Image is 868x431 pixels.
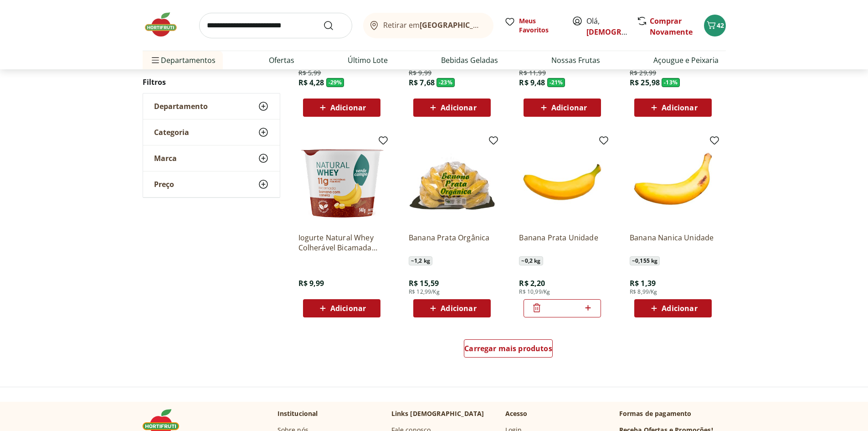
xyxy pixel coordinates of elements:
[413,299,491,317] button: Adicionar
[464,345,552,352] span: Carregar mais produtos
[551,55,600,66] a: Nossas Frutas
[277,409,318,418] p: Institucional
[298,68,321,78] span: R$ 5,99
[154,102,208,111] span: Departamento
[662,305,697,312] span: Adicionar
[519,68,545,78] span: R$ 11,99
[519,139,606,225] img: Banana Prata Unidade
[269,55,294,66] a: Ofertas
[519,288,550,296] span: R$ 10,99/Kg
[154,180,174,189] span: Preço
[154,128,189,137] span: Categoria
[630,78,660,88] span: R$ 25,98
[298,78,324,88] span: R$ 4,28
[717,21,724,30] span: 42
[662,104,697,111] span: Adicionar
[143,145,280,171] button: Marca
[653,55,719,66] a: Açougue e Peixaria
[650,16,693,37] a: Comprar Novamente
[409,78,435,88] span: R$ 7,68
[524,99,601,117] button: Adicionar
[630,68,656,78] span: R$ 29,99
[504,16,561,35] a: Meus Favoritos
[630,278,656,288] span: R$ 1,39
[409,233,495,253] a: Banana Prata Orgânica
[143,93,280,119] button: Departamento
[519,278,545,288] span: R$ 2,20
[519,256,543,265] span: ~ 0,2 kg
[634,99,712,117] button: Adicionar
[409,68,431,78] span: R$ 9,99
[519,233,606,253] a: Banana Prata Unidade
[143,11,188,38] img: Hortifruti
[303,299,380,317] button: Adicionar
[619,409,726,418] p: Formas de pagamento
[348,55,388,66] a: Último Lote
[409,288,440,296] span: R$ 12,99/Kg
[464,339,553,361] a: Carregar mais produtos
[323,20,345,31] button: Submit Search
[143,119,280,145] button: Categoria
[298,139,385,225] img: Iogurte Natural Whey Colherável Bicamada Banana com Canela 11g de Proteína Verde Campo 140g
[630,139,716,225] img: Banana Nanica Unidade
[586,16,627,37] span: Olá,
[519,16,561,35] span: Meus Favoritos
[363,13,493,38] button: Retirar em[GEOGRAPHIC_DATA]/[GEOGRAPHIC_DATA]
[383,21,484,29] span: Retirar em
[441,104,476,111] span: Adicionar
[547,78,565,87] span: - 21 %
[330,104,366,111] span: Adicionar
[150,49,161,71] button: Menu
[630,256,660,265] span: ~ 0,155 kg
[391,409,484,418] p: Links [DEMOGRAPHIC_DATA]
[704,15,726,36] button: Carrinho
[409,139,495,225] img: Banana Prata Orgânica
[630,233,716,253] a: Banana Nanica Unidade
[420,20,573,30] b: [GEOGRAPHIC_DATA]/[GEOGRAPHIC_DATA]
[298,233,385,253] a: Iogurte Natural Whey Colherável Bicamada Banana com Canela 11g de Proteína Verde Campo 140g
[143,73,280,91] h2: Filtros
[519,78,545,88] span: R$ 9,48
[630,288,657,296] span: R$ 8,99/Kg
[409,278,439,288] span: R$ 15,59
[551,104,587,111] span: Adicionar
[505,409,528,418] p: Acesso
[634,299,712,317] button: Adicionar
[441,305,476,312] span: Adicionar
[662,78,680,87] span: - 13 %
[298,278,324,288] span: R$ 9,99
[586,27,668,37] a: [DEMOGRAPHIC_DATA]
[154,154,177,163] span: Marca
[413,99,491,117] button: Adicionar
[143,171,280,197] button: Preço
[150,49,216,71] span: Departamentos
[409,256,432,265] span: ~ 1,2 kg
[437,78,455,87] span: - 23 %
[441,55,498,66] a: Bebidas Geladas
[330,305,366,312] span: Adicionar
[326,78,344,87] span: - 29 %
[303,99,380,117] button: Adicionar
[199,13,352,38] input: search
